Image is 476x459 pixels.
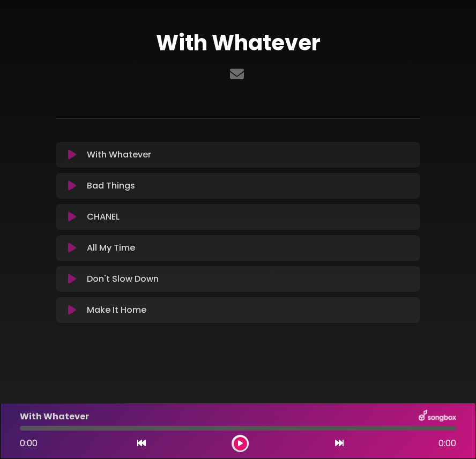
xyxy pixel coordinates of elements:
[87,148,151,161] p: With Whatever
[87,242,135,254] p: All My Time
[56,30,420,56] h1: With Whatever
[87,273,159,285] p: Don't Slow Down
[87,210,120,223] p: CHANEL
[87,179,135,192] p: Bad Things
[87,304,146,317] p: Make It Home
